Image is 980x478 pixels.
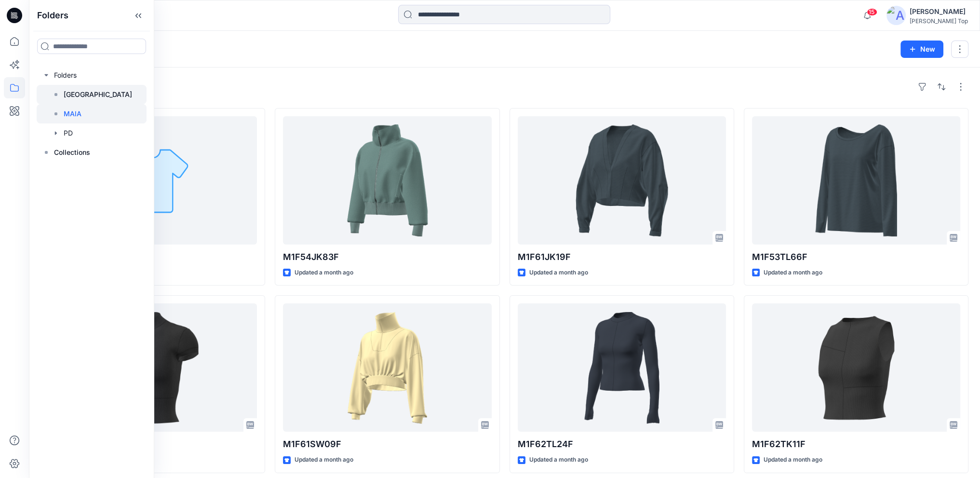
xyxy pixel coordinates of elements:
button: New [900,41,943,58]
p: MAlA [64,108,81,120]
p: Updated a month ago [764,455,822,465]
p: M1F62TK11F [752,437,960,451]
p: M1F61SW09F [283,437,491,451]
p: M1F61JK19F [518,250,726,264]
a: M1F53TL66F [752,116,960,245]
div: [PERSON_NAME] Top [910,17,968,25]
p: Updated a month ago [295,455,353,465]
a: M1F61JK19F [518,116,726,245]
a: M1F62TK11F [752,303,960,432]
p: Updated a month ago [764,268,822,278]
p: M1F53TL66F [752,250,960,264]
p: Updated a month ago [529,268,588,278]
span: 15 [867,8,877,16]
a: M1F62TL24F [518,303,726,432]
a: M1F61SW09F [283,303,491,432]
p: Updated a month ago [295,268,353,278]
p: M1F62TL24F [518,437,726,451]
p: M1F54JK83F [283,250,491,264]
p: Collections [54,147,90,158]
div: [PERSON_NAME] [910,6,968,17]
a: M1F54JK83F [283,116,491,245]
p: [GEOGRAPHIC_DATA] [64,89,132,100]
img: avatar [886,6,906,25]
p: Updated a month ago [529,455,588,465]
